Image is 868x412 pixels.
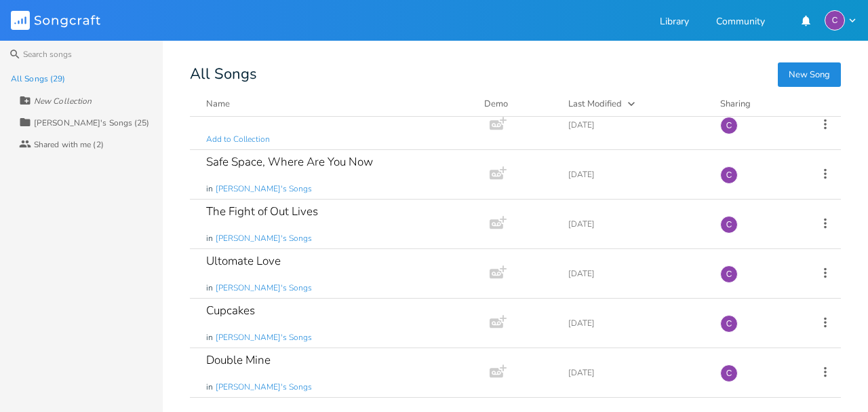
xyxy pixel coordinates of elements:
span: in [206,381,213,393]
span: in [206,233,213,244]
span: [PERSON_NAME]'s Songs [216,282,312,294]
button: Name [206,97,468,111]
div: Double Mine [206,354,271,366]
a: Community [716,17,765,29]
div: celticrain777 [720,364,738,382]
span: in [206,282,213,294]
div: [PERSON_NAME]'s Songs (25) [34,119,150,127]
a: Library [660,17,689,29]
div: celticrain777 [720,117,738,134]
div: celticrain777 [720,166,738,184]
div: celticrain777 [720,315,738,333]
div: The Fight of Out Lives [206,206,318,217]
span: [PERSON_NAME]'s Songs [216,381,312,393]
div: Sharing [720,97,802,111]
span: Add to Collection [206,134,270,145]
button: C [825,10,857,31]
div: New Collection [34,97,92,105]
div: [DATE] [568,369,704,377]
div: [DATE] [568,170,704,179]
button: New Song [778,62,841,87]
div: Demo [484,97,552,111]
span: in [206,332,213,343]
div: All Songs (29) [11,75,65,83]
div: All Songs [190,68,841,81]
div: Remaker [206,107,251,118]
div: Last Modified [568,98,622,110]
div: celticrain777 [720,216,738,233]
div: [DATE] [568,121,704,129]
div: [DATE] [568,269,704,278]
div: Name [206,98,230,110]
span: [PERSON_NAME]'s Songs [216,332,312,343]
div: Ultomate Love [206,255,281,267]
div: Cupcakes [206,305,255,316]
div: Shared with me (2) [34,141,104,149]
div: celticrain777 [825,10,845,31]
span: [PERSON_NAME]'s Songs [216,233,312,244]
span: [PERSON_NAME]'s Songs [216,183,312,195]
div: [DATE] [568,220,704,228]
div: [DATE] [568,319,704,327]
div: Safe Space, Where Are You Now [206,156,373,168]
button: Last Modified [568,97,704,111]
span: in [206,183,213,195]
div: celticrain777 [720,265,738,283]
